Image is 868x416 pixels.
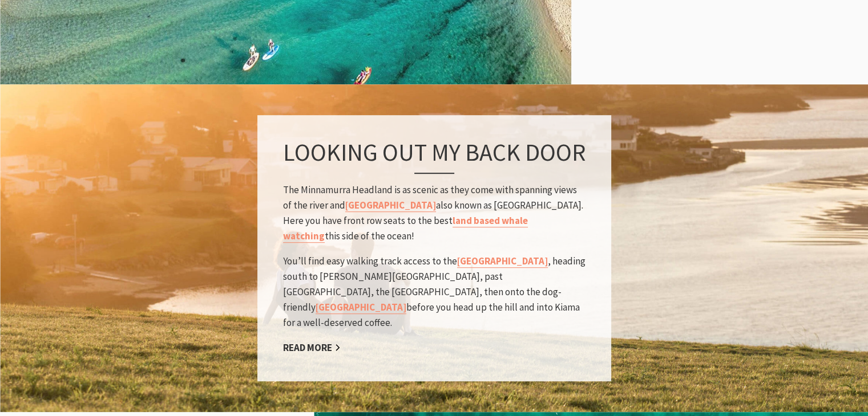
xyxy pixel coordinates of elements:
h3: Looking out my back door [283,138,586,173]
p: The Minnamurra Headland is as scenic as they come with spanning views of the river and also known... [283,182,586,244]
a: [GEOGRAPHIC_DATA] [316,301,406,314]
a: [GEOGRAPHIC_DATA] [457,254,548,267]
a: Read More [283,341,341,354]
p: You’ll find easy walking track access to the , heading south to [PERSON_NAME][GEOGRAPHIC_DATA], p... [283,253,586,331]
a: land based whale watching [283,214,528,243]
a: [GEOGRAPHIC_DATA] [345,199,436,212]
